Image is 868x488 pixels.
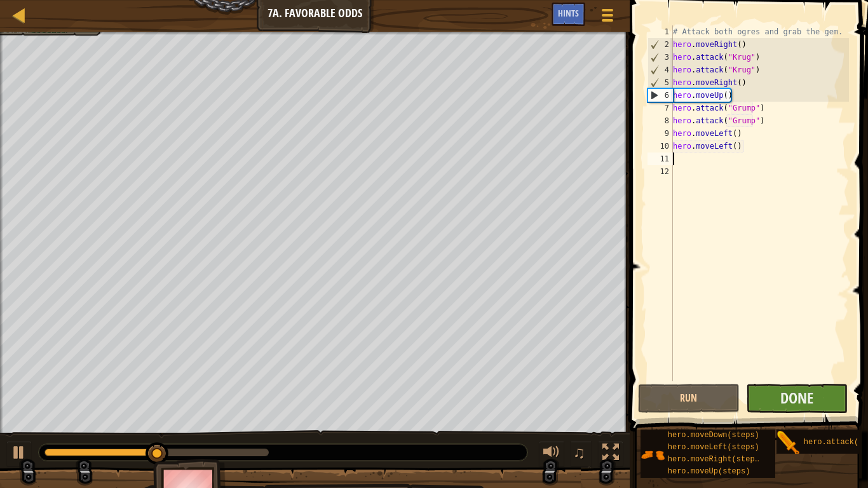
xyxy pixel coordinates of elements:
span: Hints [558,7,579,19]
div: 3 [648,51,673,64]
button: Toggle fullscreen [598,441,623,467]
span: ♫ [573,443,586,462]
button: ♫ [571,441,592,467]
span: hero.moveUp(steps) [668,467,750,476]
div: 5 [648,76,673,89]
button: Adjust volume [539,441,564,467]
button: Show game menu [592,3,623,32]
div: 11 [648,152,673,165]
img: portrait.png [641,443,665,467]
span: hero.moveDown(steps) [668,431,759,440]
div: 8 [648,114,673,127]
div: 9 [648,127,673,140]
div: 10 [648,140,673,152]
span: Done [780,388,813,408]
button: Ctrl + P: Play [6,441,32,467]
img: portrait.png [776,431,801,455]
span: hero.moveLeft(steps) [668,443,759,452]
button: Done [746,384,848,413]
button: Run [638,384,740,413]
div: 6 [648,89,673,102]
div: 7 [648,102,673,114]
div: 4 [648,64,673,76]
div: 2 [648,38,673,51]
span: hero.moveRight(steps) [668,455,764,464]
div: 12 [648,165,673,178]
div: 1 [648,25,673,38]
